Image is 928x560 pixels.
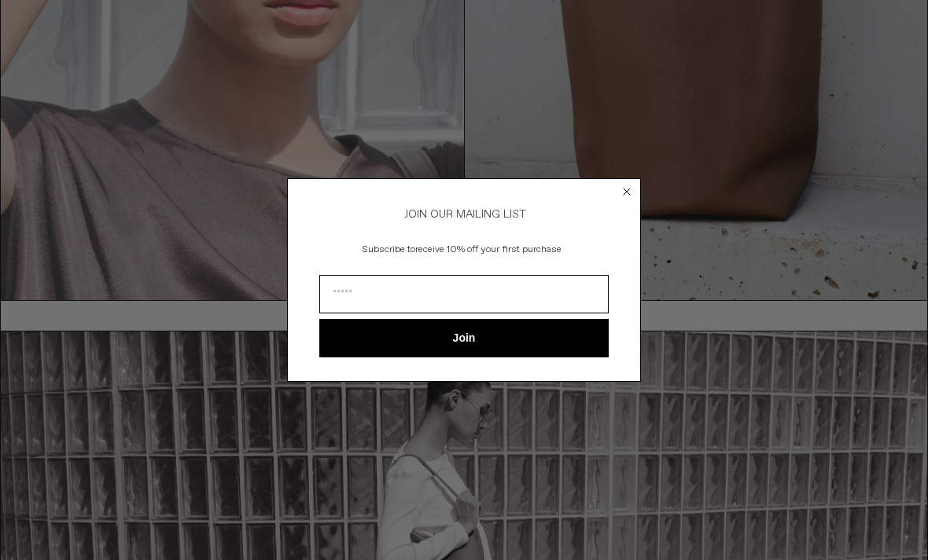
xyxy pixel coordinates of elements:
[402,207,526,221] span: JOIN OUR MAILING LIST
[319,319,609,357] button: Join
[363,243,415,256] span: Subscribe to
[415,243,562,256] span: receive 10% off your first purchase
[319,275,609,313] input: Email
[619,184,635,199] button: Close dialog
